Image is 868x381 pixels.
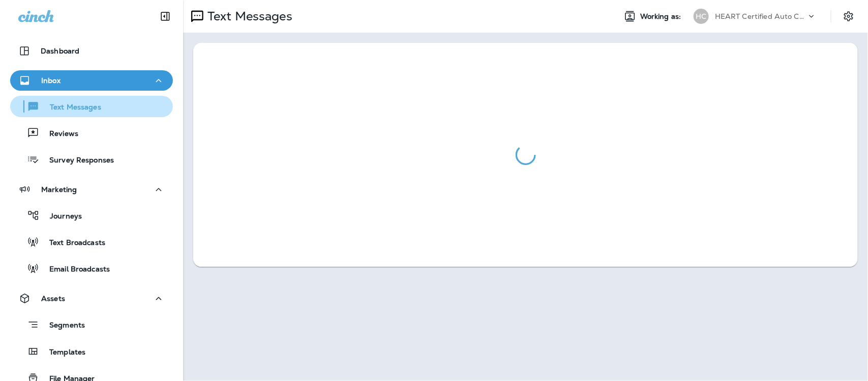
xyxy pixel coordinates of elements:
[10,122,173,144] button: Reviews
[39,265,110,275] p: Email Broadcasts
[10,70,173,91] button: Inbox
[203,9,292,24] p: Text Messages
[715,12,806,20] p: HEART Certified Auto Care
[10,231,173,253] button: Text Broadcasts
[39,156,114,166] p: Survey Responses
[39,129,78,139] p: Reviews
[10,41,173,61] button: Dashboard
[39,238,105,248] p: Text Broadcasts
[10,314,173,336] button: Segments
[39,348,85,358] p: Templates
[10,179,173,200] button: Marketing
[840,7,858,25] button: Settings
[41,76,61,85] p: Inbox
[10,149,173,170] button: Survey Responses
[10,96,173,117] button: Text Messages
[40,103,101,113] p: Text Messages
[41,294,65,303] p: Assets
[41,47,79,55] p: Dashboard
[39,321,85,331] p: Segments
[10,205,173,226] button: Journeys
[10,258,173,279] button: Email Broadcasts
[41,185,77,194] p: Marketing
[694,9,709,24] div: HC
[40,212,82,222] p: Journeys
[10,341,173,362] button: Templates
[10,288,173,309] button: Assets
[151,6,179,26] button: Collapse Sidebar
[640,12,683,21] span: Working as:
